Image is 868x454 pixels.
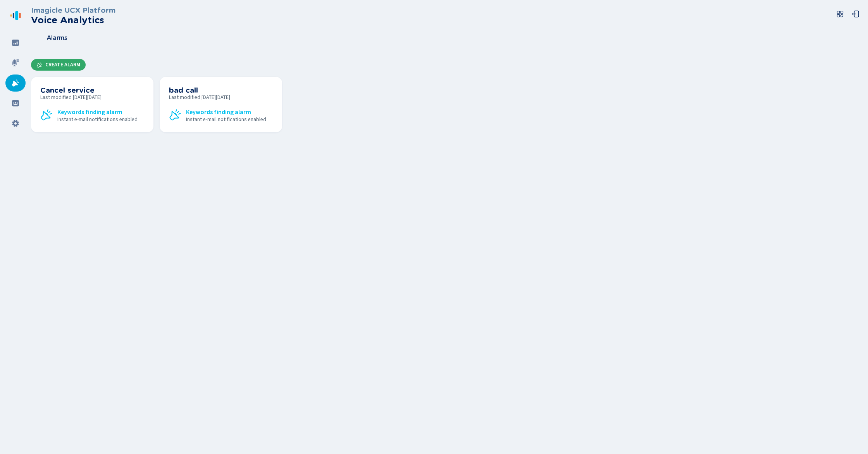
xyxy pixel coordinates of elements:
[40,94,144,101] span: Last modified [DATE][DATE]
[31,6,115,15] h3: Imagicle UCX Platform
[57,116,138,123] span: Instant e-mail notifications enabled
[12,59,19,67] svg: mic-fill
[31,15,115,26] h2: Voice Analytics
[45,62,80,68] span: Create Alarm
[169,109,181,121] svg: alarm
[852,10,859,18] svg: box-arrow-left
[46,35,67,42] span: Alarms
[57,109,122,116] span: Keywords finding alarm
[186,116,266,123] span: Instant e-mail notifications enabled
[31,59,86,71] button: Create Alarm
[5,115,26,132] div: Settings
[5,34,26,51] div: Dashboard
[12,79,19,87] svg: alarm-filled
[12,39,19,47] svg: dashboard-filled
[40,109,53,121] svg: alarm
[5,95,26,112] div: Groups
[5,75,26,92] div: Alarms
[169,94,273,101] span: Last modified [DATE][DATE]
[36,62,43,68] svg: alarm
[186,109,251,116] span: Keywords finding alarm
[169,86,273,95] h3: bad call
[40,86,144,95] h3: Cancel service
[5,54,26,71] div: Recordings
[12,99,19,107] svg: groups-filled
